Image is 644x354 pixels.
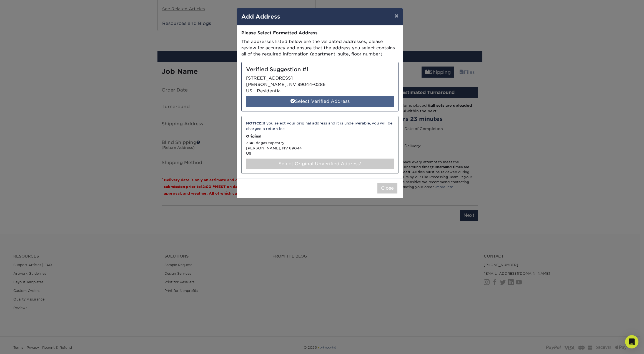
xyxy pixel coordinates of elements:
[241,62,399,111] div: [STREET_ADDRESS] [PERSON_NAME], NV 89044-0286 US - Residential
[246,96,394,107] div: Select Verified Address
[241,30,399,36] div: Please Select Formatted Address
[246,134,394,139] p: Original
[390,8,403,24] button: ×
[246,67,394,73] h5: Verified Suggestion #1
[241,116,399,174] div: 3148 degas tapestry [PERSON_NAME], NV 89044 US
[246,121,263,125] strong: NOTICE:
[246,159,394,169] div: Select Original Unverified Address*
[241,12,399,21] h4: Add Address
[241,39,399,57] p: The addresses listed below are the validated addresses, please review for accuracy and ensure tha...
[377,183,397,193] button: Close
[246,121,394,131] div: If you select your original address and it is undeliverable, you will be charged a return fee.
[625,335,638,348] div: Open Intercom Messenger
